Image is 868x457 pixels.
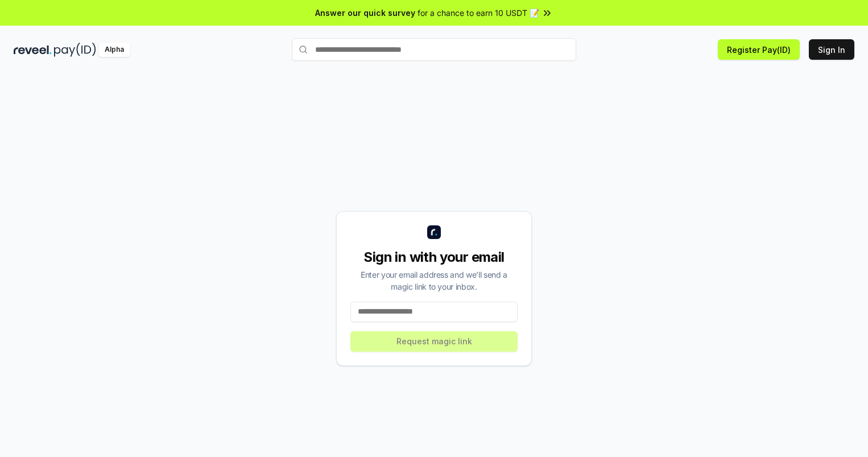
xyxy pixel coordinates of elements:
span: for a chance to earn 10 USDT 📝 [418,7,539,19]
button: Sign In [809,39,854,60]
span: Answer our quick survey [315,7,415,19]
div: Sign in with your email [350,248,518,266]
img: pay_id [54,43,96,57]
div: Alpha [98,43,130,57]
img: reveel_dark [14,43,52,57]
div: Enter your email address and we’ll send a magic link to your inbox. [350,269,518,293]
button: Register Pay(ID) [718,39,800,60]
img: logo_small [427,225,441,239]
